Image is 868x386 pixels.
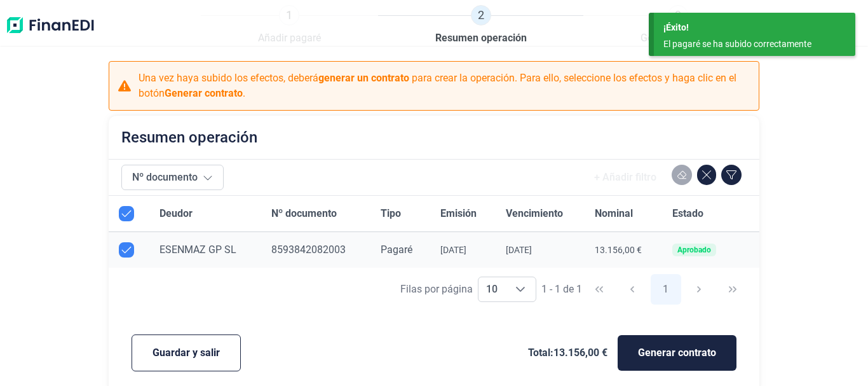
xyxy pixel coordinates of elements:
[684,274,714,305] button: Next Page
[672,206,703,221] span: Estado
[471,5,491,25] span: 2
[271,244,346,256] span: 8593842082003
[381,206,401,221] span: Tipo
[381,244,412,256] span: Pagaré
[663,21,846,34] div: ¡Éxito!
[528,345,607,361] span: Total: 13.156,00 €
[165,87,243,99] b: Generar contrato
[119,206,134,221] div: All items selected
[478,277,505,301] span: 10
[505,277,536,301] div: Choose
[651,274,681,305] button: Page 1
[541,284,582,294] span: 1 - 1 de 1
[440,245,485,255] div: [DATE]
[159,206,193,221] span: Deudor
[595,206,633,221] span: Nominal
[435,31,527,46] span: Resumen operación
[638,345,716,361] span: Generar contrato
[121,165,224,190] button: Nº documento
[618,335,736,371] button: Generar contrato
[400,282,473,297] div: Filas por página
[132,334,241,371] button: Guardar y salir
[617,274,648,305] button: Previous Page
[506,206,563,221] span: Vencimiento
[119,242,134,258] div: Row Unselected null
[440,206,477,221] span: Emisión
[159,244,236,256] span: ESENMAZ GP SL
[121,128,257,146] h2: Resumen operación
[5,5,95,46] img: Logo de aplicación
[677,246,711,254] div: Aprobado
[506,245,574,255] div: [DATE]
[318,72,409,84] b: generar un contrato
[271,206,337,221] span: Nº documento
[435,5,527,46] a: 2Resumen operación
[153,345,220,361] span: Guardar y salir
[139,71,752,101] p: Una vez haya subido los efectos, deberá para crear la operación. Para ello, seleccione los efecto...
[663,38,836,51] div: El pagaré se ha subido correctamente
[595,245,652,255] div: 13.156,00 €
[717,274,748,305] button: Last Page
[584,274,614,305] button: First Page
